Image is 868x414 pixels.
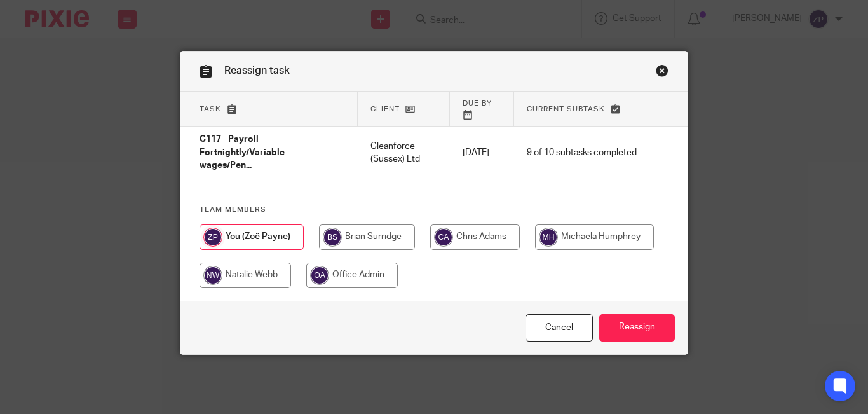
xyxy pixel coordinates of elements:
span: C117 - Payroll - Fortnightly/Variable wages/Pen... [200,135,285,170]
span: Task [200,106,221,113]
p: [DATE] [463,146,501,159]
td: 9 of 10 subtasks completed [514,127,649,179]
span: Client [370,106,400,113]
a: Close this dialog window [656,64,668,81]
a: Close this dialog window [526,314,593,342]
p: Cleanforce (Sussex) Ltd [370,140,438,166]
input: Reassign [599,314,675,342]
h4: Team members [200,205,668,215]
span: Current subtask [527,106,605,113]
span: Reassign task [224,66,290,76]
span: Due by [463,100,492,107]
